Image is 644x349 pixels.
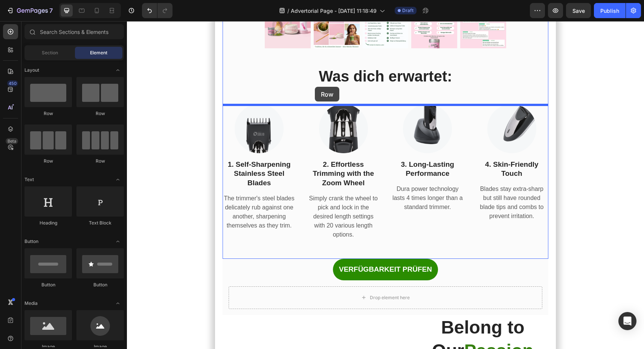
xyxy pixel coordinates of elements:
button: Publish [594,3,626,18]
div: Button [76,281,124,288]
div: Open Intercom Messenger [618,312,636,330]
div: Undo/Redo [142,3,172,18]
span: Toggle open [112,297,124,309]
span: Draft [402,7,414,14]
div: 450 [7,80,18,86]
span: Layout [24,67,39,74]
iframe: Design area [127,21,644,349]
span: Toggle open [112,174,124,186]
div: Heading [24,220,72,226]
div: Button [24,281,72,288]
span: Button [24,238,38,245]
div: Row [76,110,124,117]
input: Search Sections & Elements [24,24,124,39]
button: 7 [3,3,56,18]
div: Row [24,158,72,165]
div: Row [24,110,72,117]
div: Publish [600,7,619,15]
span: Toggle open [112,235,124,248]
span: Element [90,49,107,56]
button: Save [566,3,591,18]
span: / [287,7,289,15]
div: Row [76,158,124,165]
span: Advertorial Page - [DATE] 11:18:49 [291,7,377,15]
div: Text Block [76,220,124,226]
p: 7 [49,6,53,15]
span: Text [24,176,34,183]
span: Section [42,49,58,56]
div: Beta [6,138,18,144]
span: Save [572,8,585,14]
span: Toggle open [112,64,124,76]
span: Media [24,300,38,307]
